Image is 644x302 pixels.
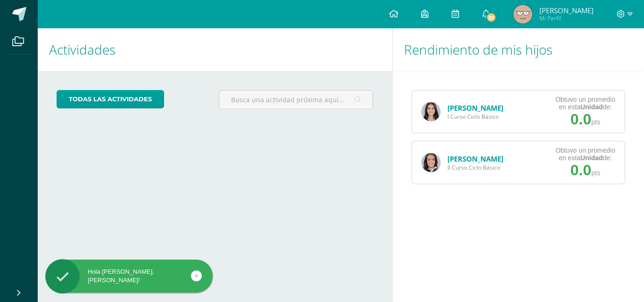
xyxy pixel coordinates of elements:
a: todas las Actividades [57,90,164,108]
div: Obtuvo un promedio en esta de: [555,147,615,162]
span: II Curso Ciclo Básico [447,163,504,171]
h1: Actividades [49,28,381,71]
div: Hola [PERSON_NAME], [PERSON_NAME]! [45,268,213,285]
span: I Curso Ciclo Básico [447,113,504,121]
strong: Unidad [580,103,603,111]
span: 0.0 [570,162,591,179]
img: 1f37bdd5a0096d3796ba50ebb55ae571.png [421,102,440,121]
span: [PERSON_NAME] [539,6,594,15]
h1: Rendimiento de mis hijos [404,28,633,71]
a: [PERSON_NAME] [447,103,504,113]
span: Mi Perfil [539,14,594,22]
span: pts [591,169,600,177]
div: Obtuvo un promedio en esta de: [555,96,615,111]
strong: Unidad [580,154,603,162]
img: bca14ba6ec3bbbd069ef7e06d513ae1d.png [421,153,440,172]
input: Busca una actividad próxima aquí... [219,90,373,109]
span: pts [591,118,600,126]
a: [PERSON_NAME] [447,154,504,163]
img: 9c98bbe379099fee322dc40a884c11d7.png [513,5,532,24]
span: 0.0 [570,111,591,128]
span: 35 [486,12,496,23]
